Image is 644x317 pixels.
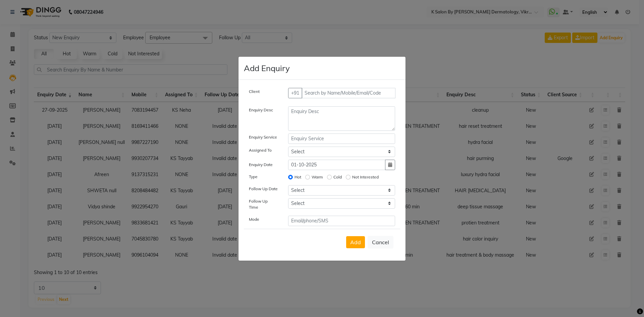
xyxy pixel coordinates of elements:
[288,88,302,98] button: +91
[312,174,323,180] label: Warm
[249,89,260,95] label: Client
[302,88,396,98] input: Search by Name/Mobile/Email/Code
[346,236,365,248] button: Add
[249,216,259,222] label: Mode
[350,239,361,246] span: Add
[249,107,273,113] label: Enquiry Desc
[244,62,290,74] h4: Add Enquiry
[294,174,301,180] label: Hot
[288,216,395,226] input: Email/phone/SMS
[352,174,379,180] label: Not Interested
[249,198,278,210] label: Follow Up Time
[249,162,273,168] label: Enquiry Date
[249,147,272,153] label: Assigned To
[368,236,393,249] button: Cancel
[288,134,395,144] input: Enquiry Service
[249,174,258,180] label: Type
[333,174,342,180] label: Cold
[249,186,278,192] label: Follow Up Date
[249,134,277,140] label: Enquiry Service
